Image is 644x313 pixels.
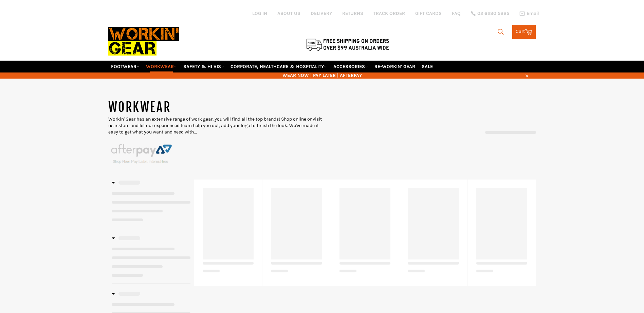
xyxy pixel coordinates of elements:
[108,22,179,60] img: Workin Gear leaders in Workwear, Safety Boots, PPE, Uniforms. Australia's No.1 in Workwear
[452,10,461,17] a: FAQ
[372,61,418,72] a: RE-WORKIN' GEAR
[519,11,539,16] a: Email
[419,61,436,72] a: SALE
[512,25,536,39] a: Cart
[471,11,509,16] a: 02 6280 5885
[277,10,300,17] a: ABOUT US
[228,61,330,72] a: CORPORATE, HEALTHCARE & HOSPITALITY
[415,10,442,17] a: GIFT CARDS
[143,61,180,72] a: WORKWEAR
[311,10,332,17] a: DELIVERY
[373,10,405,17] a: TRACK ORDER
[252,11,267,16] a: Log in
[108,116,322,135] p: Workin' Gear has an extensive range of work gear, you will find all the top brands! Shop online o...
[108,99,322,116] h1: WORKWEAR
[331,61,371,72] a: ACCESSORIES
[108,72,536,79] span: WEAR NOW | PAY LATER | AFTERPAY
[305,37,390,51] img: Flat $9.95 shipping Australia wide
[108,61,142,72] a: FOOTWEAR
[342,10,363,17] a: RETURNS
[181,61,227,72] a: SAFETY & HI VIS
[527,11,539,16] span: Email
[477,11,509,16] span: 02 6280 5885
